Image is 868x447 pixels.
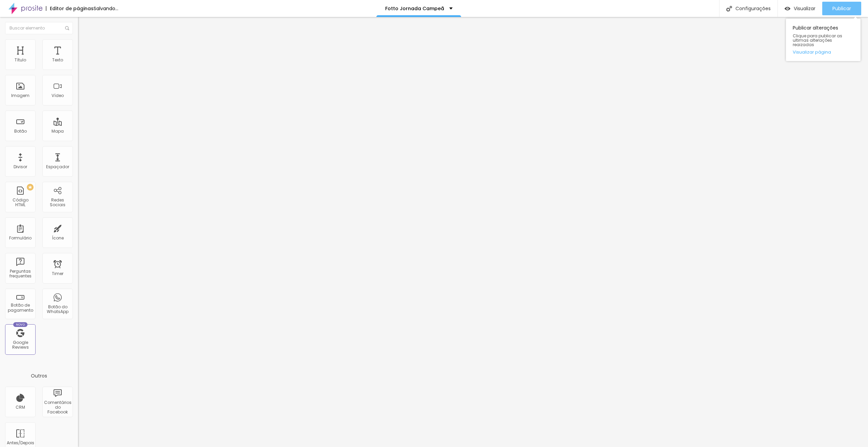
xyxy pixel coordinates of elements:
div: Ícone [52,236,64,240]
div: Novo [13,322,28,327]
span: Visualizar [794,6,815,11]
div: Formulário [9,236,32,240]
div: Timer [52,271,63,276]
div: Botão do WhatsApp [44,305,71,314]
div: Código HTML [7,198,34,208]
div: Editor de páginas [46,6,94,11]
p: Fotto Jornada Campeã [385,6,444,11]
div: Antes/Depois [7,441,34,445]
div: Divisor [14,164,27,169]
div: Vídeo [52,93,64,98]
a: Visualizar página [793,50,854,54]
iframe: Editor [78,17,868,447]
input: Buscar elemento [5,22,73,34]
button: Publicar [822,2,861,15]
div: Imagem [11,93,29,98]
span: Clique para publicar as ultimas alterações reaizadas [793,34,854,47]
img: view-1.svg [785,6,790,12]
div: Perguntas frequentes [7,269,34,279]
div: Comentários do Facebook [44,400,71,415]
div: Mapa [52,129,64,134]
div: Redes Sociais [44,198,71,208]
div: Espaçador [46,164,69,169]
div: Botão de pagamento [7,303,34,313]
div: Google Reviews [7,340,34,350]
div: Botão [14,129,27,134]
img: Icone [726,6,732,12]
div: Texto [52,58,63,62]
img: Icone [65,26,69,30]
div: Publicar alterações [786,19,861,61]
button: Visualizar [778,2,822,15]
div: Salvando... [94,6,118,11]
div: Título [15,58,26,62]
span: Publicar [832,6,851,11]
div: CRM [16,405,25,410]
